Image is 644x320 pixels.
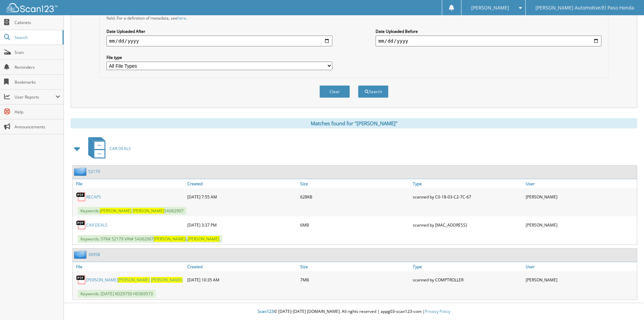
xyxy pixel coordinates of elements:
[186,190,299,204] div: [DATE] 7:55 AM
[88,252,100,257] a: 39958
[258,308,274,314] span: Scan123
[299,273,411,286] div: 7MB
[299,179,411,188] a: Size
[15,35,59,40] span: Search
[610,287,644,320] iframe: Chat Widget
[71,118,637,128] div: Matches found for "[PERSON_NAME]"
[358,85,388,98] button: Search
[186,273,299,286] div: [DATE] 10:35 AM
[151,277,183,283] span: [PERSON_NAME]
[76,192,86,202] img: PDF.png
[86,222,108,228] a: CAR DEALS
[15,94,55,100] span: User Reports
[15,124,60,130] span: Announcements
[106,36,332,46] input: start
[471,6,509,10] span: [PERSON_NAME]
[73,179,186,188] a: File
[88,169,100,174] a: 52179
[186,262,299,271] a: Created
[15,79,60,85] span: Bookmarks
[106,28,332,34] label: Date Uploaded After
[78,290,156,298] span: Keywords: [DATE] KDZ9750 HE069573
[110,146,131,151] span: CAR DEALS
[15,20,60,25] span: Cabinets
[84,135,131,162] a: CAR DEALS
[64,303,644,320] div: © [DATE]-[DATE] [DOMAIN_NAME]. All rights reserved | appg03-scan123-com |
[177,15,186,21] a: here
[411,218,524,232] div: scanned by [MAC_ADDRESS]
[411,273,524,286] div: scanned by COMPTROLLER
[425,308,450,314] a: Privacy Policy
[299,262,411,271] a: Size
[78,207,186,215] span: Keywords: SA062907
[376,28,601,34] label: Date Uploaded Before
[535,6,634,10] span: [PERSON_NAME] Automotive/El Paso Honda
[319,85,350,98] button: Clear
[133,208,164,214] span: [PERSON_NAME]
[106,55,332,60] label: File type
[411,179,524,188] a: Type
[100,208,132,214] span: [PERSON_NAME]
[76,220,86,230] img: PDF.png
[188,236,219,242] span: [PERSON_NAME]
[154,236,186,242] span: [PERSON_NAME]
[524,218,637,232] div: [PERSON_NAME]
[524,273,637,286] div: [PERSON_NAME]
[15,64,60,70] span: Reminders
[299,190,411,204] div: 628KB
[86,194,101,200] a: RECAPS
[74,250,88,259] img: folder2.png
[524,179,637,188] a: User
[411,262,524,271] a: Type
[86,277,183,283] a: [PERSON_NAME][PERSON_NAME] [PERSON_NAME]
[186,218,299,232] div: [DATE] 3:37 PM
[78,235,222,243] span: Keywords: STK# 52179 VIN# SA062907 L
[15,49,60,55] span: Scan
[186,179,299,188] a: Created
[524,262,637,271] a: User
[73,262,186,271] a: File
[7,3,57,12] img: scan123-logo-white.svg
[15,109,60,115] span: Help
[76,275,86,285] img: PDF.png
[74,167,88,176] img: folder2.png
[106,9,332,21] div: All metadata fields are searched by default. Select a cabinet with metadata to enable filtering b...
[118,277,150,283] span: [PERSON_NAME]
[299,218,411,232] div: 6MB
[411,190,524,204] div: scanned by C0-18-03-C2-7C-67
[524,190,637,204] div: [PERSON_NAME]
[376,36,601,46] input: end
